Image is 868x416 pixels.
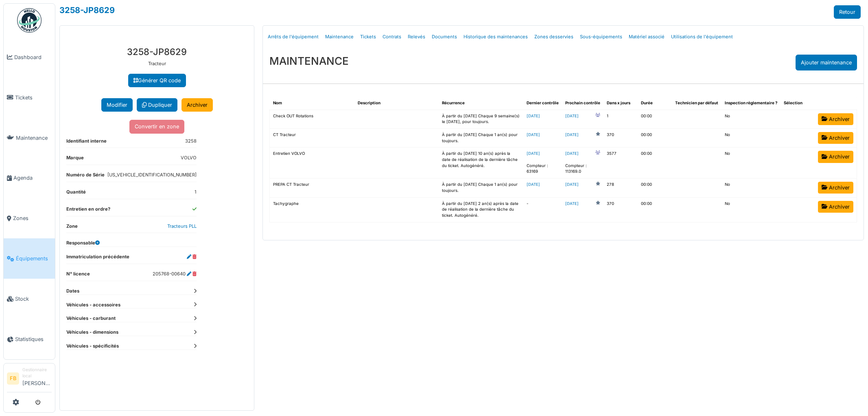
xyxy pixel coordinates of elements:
span: Agenda [13,174,52,182]
td: 00:00 [638,197,672,222]
h3: MAINTENANCE [269,55,349,67]
a: Zones desservies [531,27,577,46]
td: PREPA CT Tracteur [270,178,354,197]
td: 370 [603,197,638,222]
a: Contrats [379,27,404,46]
a: [DATE] [527,182,540,187]
th: Inspection réglementaire ? [722,97,781,110]
a: Équipements [4,238,55,279]
th: Prochain contrôle [562,97,603,110]
a: 3258-JP8629 [59,5,115,15]
span: Équipements [16,255,52,262]
td: Compteur : 113169.0 [562,147,603,178]
a: Archiver [818,132,853,144]
span: Maintenance [16,134,52,142]
th: Récurrence [439,97,523,110]
a: Archiver [181,98,213,112]
dt: Véhicules - accessoires [66,302,197,308]
li: FB [7,372,19,385]
a: Dashboard [4,37,55,77]
a: [DATE] [565,151,579,157]
a: Matériel associé [625,27,668,46]
a: Dupliquer [137,98,177,112]
td: 00:00 [638,110,672,128]
a: Maintenance [4,118,55,158]
div: Ajouter maintenance [796,55,857,70]
dd: 3258 [185,138,197,145]
td: 3577 [603,147,638,178]
a: Archiver [818,113,853,125]
dt: Zone [66,223,78,233]
td: À partir du [DATE] 2 an(s) après la date de réalisation de la dernière tâche du ticket. Autogénéré. [439,197,523,222]
dt: Marque [66,154,84,165]
td: À partir du [DATE] Chaque 1 an(s) pour toujours. [439,178,523,197]
a: Arrêts de l'équipement [265,27,322,46]
td: Tachygraphe [270,197,354,222]
button: Modifier [101,98,133,112]
th: Durée [638,97,672,110]
dt: Entretien en ordre? [66,206,110,216]
a: Relevés [404,27,429,46]
h3: 3258-JP8629 [66,46,247,57]
p: Tracteur [66,60,247,67]
a: Agenda [4,158,55,198]
dt: Responsable [66,240,100,247]
td: À partir du [DATE] 10 an(s) après la date de réalisation de la dernière tâche du ticket. Autogénéré. [439,147,523,178]
a: Stock [4,279,55,319]
td: À partir du [DATE] Chaque 1 an(s) pour toujours. [439,129,523,147]
a: Sous-équipements [577,27,625,46]
a: Zones [4,198,55,239]
th: Nom [270,97,354,110]
a: Statistiques [4,319,55,359]
a: [DATE] [527,132,540,137]
dt: N° licence [66,271,90,281]
a: Archiver [818,182,853,194]
span: translation missing: fr.shared.no [725,201,730,206]
td: - [523,197,562,222]
a: Documents [429,27,460,46]
span: Stock [15,295,52,303]
a: FB Gestionnaire local[PERSON_NAME] [7,367,52,392]
a: [DATE] [565,132,579,138]
span: Tickets [15,94,52,101]
dt: Quantité [66,189,86,199]
th: Dernier contrôle [523,97,562,110]
td: 00:00 [638,129,672,147]
th: Description [354,97,439,110]
span: Zones [13,214,52,222]
a: Archiver [818,151,853,163]
dt: Immatriculation précédente [66,253,129,264]
a: Générer QR code [128,74,186,87]
dt: Identifiant interne [66,138,107,148]
a: Tickets [4,77,55,118]
span: translation missing: fr.shared.no [725,114,730,118]
a: Utilisations de l'équipement [668,27,736,46]
dd: [US_VEHICLE_IDENTIFICATION_NUMBER] [107,172,197,178]
dt: Véhicules - dimensions [66,329,197,336]
td: 370 [603,129,638,147]
a: [DATE] [565,182,579,188]
dd: 1 [195,189,197,196]
dt: Dates [66,288,197,295]
a: Archiver [818,201,853,213]
th: Sélection [781,97,815,110]
td: À partir du [DATE] Chaque 9 semaine(s) le [DATE], pour toujours. [439,110,523,128]
span: Dashboard [14,53,52,61]
dd: VOLVO [181,154,197,161]
a: Tickets [357,27,379,46]
span: Statistiques [15,335,52,343]
dd: 205768-00640 [153,271,197,277]
dt: Véhicules - carburant [66,315,197,322]
a: [DATE] [565,201,579,207]
img: Badge_color-CXgf-gQk.svg [17,8,42,33]
a: [DATE] [527,114,540,118]
div: Gestionnaire local [22,367,52,379]
li: [PERSON_NAME] [22,367,52,390]
a: Retour [834,5,861,19]
a: [DATE] [527,151,540,156]
a: Tracteurs PLL [167,223,197,229]
span: translation missing: fr.shared.no [725,132,730,137]
td: Check OUT Rotations [270,110,354,128]
td: CT Tracteur [270,129,354,147]
td: Compteur : 63169 [523,147,562,178]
